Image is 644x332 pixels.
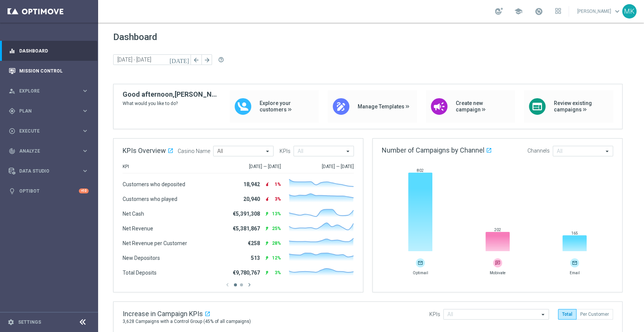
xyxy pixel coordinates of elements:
[19,61,89,81] a: Mission Control
[9,108,81,114] div: Plan
[81,147,89,154] i: keyboard_arrow_right
[9,148,81,154] div: Analyze
[8,48,89,54] button: equalizer Dashboard
[9,181,89,201] div: Optibot
[514,7,523,15] span: school
[8,168,89,174] button: Data Studio keyboard_arrow_right
[81,87,89,94] i: keyboard_arrow_right
[19,149,81,153] span: Analyze
[79,188,89,193] div: +10
[9,48,15,54] i: equalizer
[8,148,89,154] button: track_changes Analyze keyboard_arrow_right
[19,181,79,201] a: Optibot
[9,168,81,174] div: Data Studio
[9,128,81,134] div: Execute
[81,107,89,114] i: keyboard_arrow_right
[576,6,622,17] a: [PERSON_NAME]keyboard_arrow_down
[9,41,89,61] div: Dashboard
[19,41,89,61] a: Dashboard
[9,88,15,94] i: person_search
[8,68,89,74] button: Mission Control
[81,127,89,134] i: keyboard_arrow_right
[9,88,81,94] div: Explore
[8,128,89,134] button: play_circle_outline Execute keyboard_arrow_right
[18,320,41,324] a: Settings
[9,128,15,134] i: play_circle_outline
[622,4,636,19] div: MK
[8,108,89,114] button: gps_fixed Plan keyboard_arrow_right
[19,129,81,133] span: Execute
[8,319,14,326] i: settings
[8,88,89,94] button: person_search Explore keyboard_arrow_right
[9,188,15,195] i: lightbulb
[19,109,81,113] span: Plan
[9,148,15,154] i: track_changes
[613,7,621,15] span: keyboard_arrow_down
[9,108,15,114] i: gps_fixed
[8,188,89,194] button: lightbulb Optibot +10
[9,61,89,81] div: Mission Control
[81,167,89,174] i: keyboard_arrow_right
[19,89,81,93] span: Explore
[19,169,81,173] span: Data Studio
